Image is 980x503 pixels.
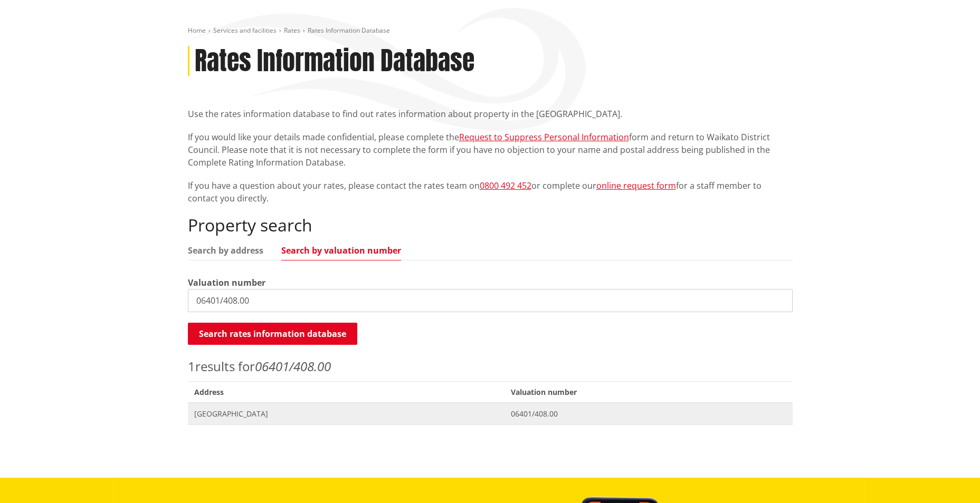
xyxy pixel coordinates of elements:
input: e.g. 03920/020.01A [188,289,793,312]
span: 06401/408.00 [511,409,786,419]
button: Search rates information database [188,323,357,345]
a: [GEOGRAPHIC_DATA] 06401/408.00 [188,403,793,424]
a: 0800 492 452 [480,180,531,191]
a: Request to Suppress Personal Information [459,131,629,143]
span: Valuation number [505,381,793,403]
span: 1 [188,357,195,375]
a: Search by valuation number [281,246,401,255]
a: Rates [284,26,300,35]
p: Use the rates information database to find out rates information about property in the [GEOGRAPHI... [188,108,793,120]
label: Valuation number [188,276,265,289]
h1: Rates Information Database [195,46,474,76]
a: Search by address [188,246,263,255]
em: 06401/408.00 [255,357,331,375]
a: Home [188,26,206,35]
p: If you would like your details made confidential, please complete the form and return to Waikato ... [188,131,793,169]
h2: Property search [188,215,793,235]
nav: breadcrumb [188,26,793,35]
span: Address [188,381,505,403]
p: If you have a question about your rates, please contact the rates team on or complete our for a s... [188,179,793,205]
a: online request form [596,180,676,191]
iframe: Messenger Launcher [931,459,969,497]
p: results for [188,357,793,376]
a: Services and facilities [213,26,277,35]
span: Rates Information Database [308,26,390,35]
span: [GEOGRAPHIC_DATA] [194,409,498,419]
